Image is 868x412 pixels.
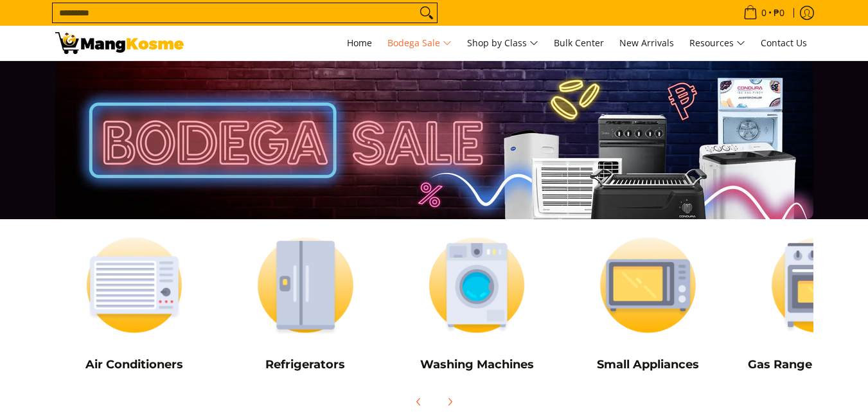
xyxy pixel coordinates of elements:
[341,26,378,60] a: Home
[740,6,788,20] span: •
[347,37,372,49] span: Home
[467,35,538,51] span: Shop by Class
[461,26,545,60] a: Shop by Class
[754,26,813,60] a: Contact Us
[381,26,458,60] a: Bodega Sale
[55,357,214,372] h5: Air Conditioners
[689,35,745,51] span: Resources
[398,226,556,381] a: Washing Machines Washing Machines
[55,32,184,54] img: Bodega Sale l Mang Kosme: Cost-Efficient &amp; Quality Home Appliances
[772,8,786,17] span: ₱0
[226,357,385,372] h5: Refrigerators
[569,357,727,372] h5: Small Appliances
[197,26,813,60] nav: Main Menu
[226,226,385,381] a: Refrigerators Refrigerators
[226,226,385,345] img: Refrigerators
[613,26,680,60] a: New Arrivals
[55,226,214,345] img: Air Conditioners
[398,357,556,372] h5: Washing Machines
[554,37,604,49] span: Bulk Center
[387,35,452,51] span: Bodega Sale
[569,226,727,381] a: Small Appliances Small Appliances
[761,37,807,49] span: Contact Us
[416,3,437,22] button: Search
[398,226,556,345] img: Washing Machines
[55,226,214,381] a: Air Conditioners Air Conditioners
[547,26,610,60] a: Bulk Center
[569,226,727,345] img: Small Appliances
[619,37,674,49] span: New Arrivals
[759,8,768,17] span: 0
[683,26,752,60] a: Resources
